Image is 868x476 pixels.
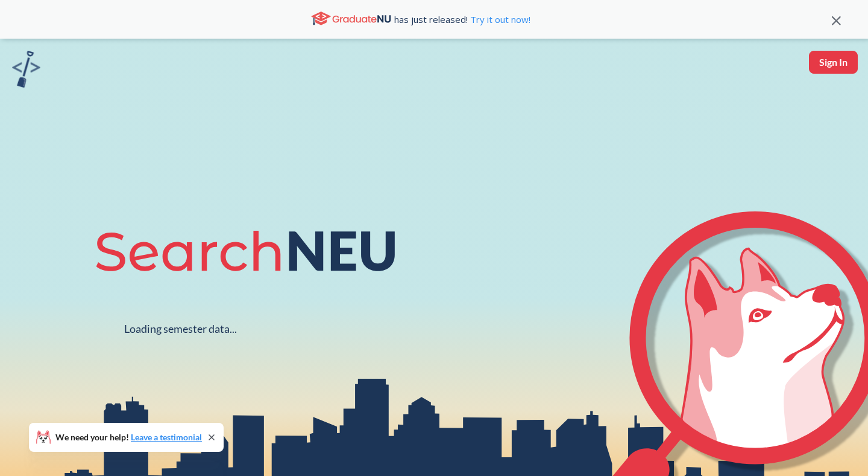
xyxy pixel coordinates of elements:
a: Try it out now! [468,13,530,25]
button: Sign In [809,51,858,74]
a: Leave a testimonial [131,432,202,442]
img: sandbox logo [12,51,40,88]
a: sandbox logo [12,51,40,91]
div: Loading semester data... [124,322,237,336]
span: has just released! [394,13,530,26]
span: We need your help! [55,433,202,442]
